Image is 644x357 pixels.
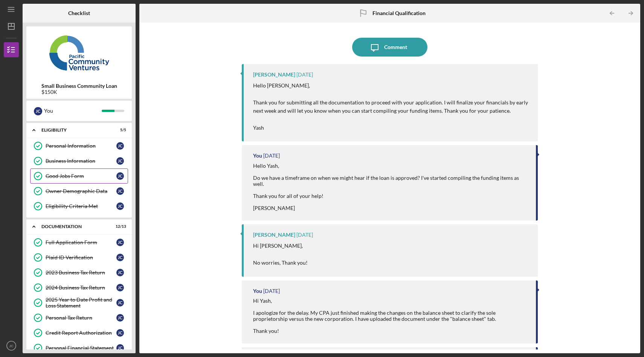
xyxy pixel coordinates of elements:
div: You [253,153,262,159]
time: 2025-09-05 23:03 [263,153,280,159]
b: Checklist [68,10,90,16]
div: J C [116,284,124,291]
a: 2023 Business Tax ReturnJC [30,265,128,280]
time: 2025-09-04 00:54 [296,232,313,238]
div: J C [116,254,124,261]
div: J C [116,157,124,165]
a: Eligibility Criteria MetJC [30,199,128,214]
p: Hello [PERSON_NAME], Thank you for submitting all the documentation to proceed with your applicat... [253,81,530,132]
div: Personal Information [46,143,116,149]
div: You [44,104,102,117]
div: J C [116,329,124,337]
div: Credit Report Authorization [46,330,116,336]
div: J C [116,172,124,180]
div: You [253,288,262,294]
time: 2025-09-04 00:30 [263,288,280,294]
div: J C [34,107,42,115]
div: [PERSON_NAME] [253,72,295,78]
a: Good Jobs FormJC [30,169,128,184]
div: J C [116,142,124,150]
div: J C [116,269,124,276]
b: Financial Qualification [372,10,426,16]
a: Business InformationJC [30,153,128,169]
div: Owner Demographic Data [46,188,116,194]
a: Personal Financial StatementJC [30,340,128,355]
div: Business Information [46,158,116,164]
div: J C [116,344,124,352]
div: J C [116,299,124,306]
div: Hi Yash, I apologize for the delay. My CPA just finished making the changes on the balance sheet ... [253,298,528,334]
a: Credit Report AuthorizationJC [30,325,128,340]
div: Good Jobs Form [46,173,116,179]
a: Owner Demographic DataJC [30,184,128,199]
div: Eligibility [41,128,107,132]
div: Plaid ID Verification [46,254,116,260]
div: J C [116,202,124,210]
div: 2023 Business Tax Return [46,270,116,276]
a: 2025 Year to Date Profit and Loss StatementJC [30,295,128,310]
time: 2025-09-05 23:28 [296,72,313,78]
div: 2025 Year to Date Profit and Loss Statement [46,297,116,309]
div: Eligibility Criteria Met [46,203,116,209]
a: 2024 Business Tax ReturnJC [30,280,128,295]
a: Personal InformationJC [30,138,128,153]
div: Documentation [41,224,107,229]
div: J C [116,239,124,246]
div: J C [116,187,124,195]
div: Full Application Form [46,239,116,245]
a: Plaid ID VerificationJC [30,250,128,265]
div: Hello Yash, Do we have a timeframe on when we might hear if the loan is approved? I've started co... [253,163,528,211]
text: JC [9,344,14,348]
div: 5 / 5 [113,128,126,132]
a: Full Application FormJC [30,235,128,250]
p: Hi [PERSON_NAME], No worries, Thank you! [253,242,308,267]
a: Personal Tax ReturnJC [30,310,128,325]
div: Comment [384,38,407,57]
button: Comment [352,38,427,57]
div: Personal Tax Return [46,315,116,321]
div: 2024 Business Tax Return [46,285,116,291]
div: Personal Financial Statement [46,345,116,351]
div: 12 / 13 [113,224,126,229]
div: J C [116,314,124,322]
b: Small Business Community Loan [41,83,117,89]
div: $150K [41,89,117,95]
img: Product logo [26,30,132,75]
div: [PERSON_NAME] [253,232,295,238]
button: JC [4,338,19,353]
